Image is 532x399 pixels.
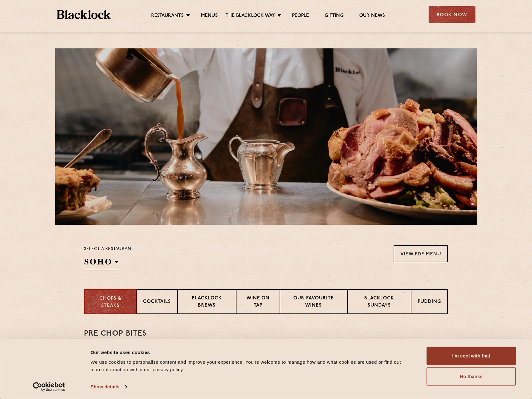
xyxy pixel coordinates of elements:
[143,298,171,306] p: Cocktails
[427,367,516,386] button: No thanks
[354,295,405,310] p: Blacklock Sundays
[22,382,76,392] a: Usercentrics Cookiebot - opens in a new window
[418,298,441,306] p: Pudding
[151,13,184,20] a: Restaurants
[243,295,273,310] p: Wine on Tap
[429,6,475,23] div: Book Now
[91,348,413,356] div: Our website uses cookies
[201,13,218,20] a: Menus
[91,295,130,309] p: Chops & Steaks
[427,347,516,365] button: I'm cool with that
[286,295,341,310] p: Our favourite wines
[84,330,448,338] h3: Pre Chop Bites
[84,245,134,253] p: Select a restaurant
[91,358,413,373] div: We use cookies to personalise content and improve your experience. You're welcome to manage how a...
[394,245,448,262] a: View PDF Menu
[325,13,343,20] a: Gifting
[184,295,230,310] p: Blacklock Brews
[226,13,275,20] a: The Blacklock Way
[359,13,385,20] a: Our News
[84,256,118,270] h2: SOHO
[292,13,309,20] a: People
[91,382,127,392] a: Show details
[57,10,111,19] img: BL_Textured_Logo-footer-cropped.svg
